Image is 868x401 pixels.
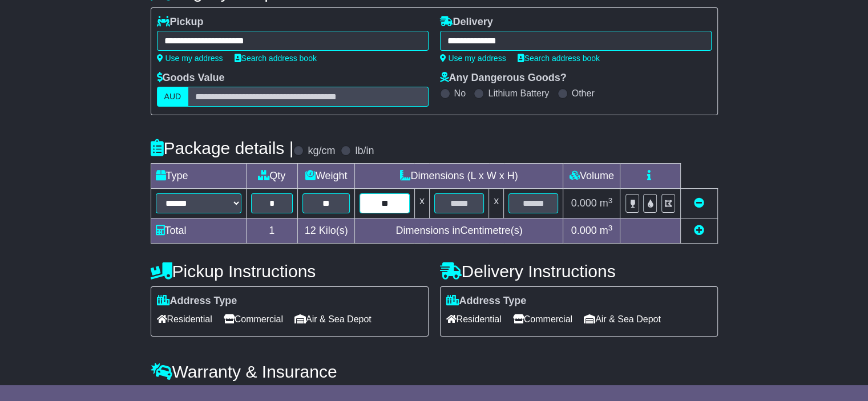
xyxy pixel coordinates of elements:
[518,54,600,63] a: Search address book
[572,88,595,99] label: Other
[571,197,597,209] span: 0.000
[440,262,718,281] h4: Delivery Instructions
[157,72,225,84] label: Goods Value
[584,310,661,328] span: Air & Sea Depot
[608,224,613,232] sup: 3
[157,310,212,328] span: Residential
[600,197,613,209] span: m
[294,310,372,328] span: Air & Sea Depot
[246,164,297,189] td: Qty
[694,197,704,209] a: Remove this item
[297,218,355,244] td: Kilo(s)
[305,225,316,236] span: 12
[600,225,613,236] span: m
[157,87,189,107] label: AUD
[563,164,620,189] td: Volume
[414,189,429,218] td: x
[157,54,223,63] a: Use my address
[297,164,355,189] td: Weight
[151,362,718,381] h4: Warranty & Insurance
[489,189,504,218] td: x
[235,54,317,63] a: Search address book
[446,295,527,307] label: Address Type
[151,164,246,189] td: Type
[454,88,466,99] label: No
[224,310,283,328] span: Commercial
[608,196,613,205] sup: 3
[151,262,429,281] h4: Pickup Instructions
[355,145,374,157] label: lb/in
[308,145,335,157] label: kg/cm
[151,139,294,157] h4: Package details |
[151,218,246,244] td: Total
[157,16,204,29] label: Pickup
[440,16,493,29] label: Delivery
[488,88,549,99] label: Lithium Battery
[157,295,237,307] label: Address Type
[513,310,572,328] span: Commercial
[694,225,704,236] a: Add new item
[440,72,567,84] label: Any Dangerous Goods?
[355,218,563,244] td: Dimensions in Centimetre(s)
[446,310,502,328] span: Residential
[246,218,297,244] td: 1
[355,164,563,189] td: Dimensions (L x W x H)
[440,54,506,63] a: Use my address
[571,225,597,236] span: 0.000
